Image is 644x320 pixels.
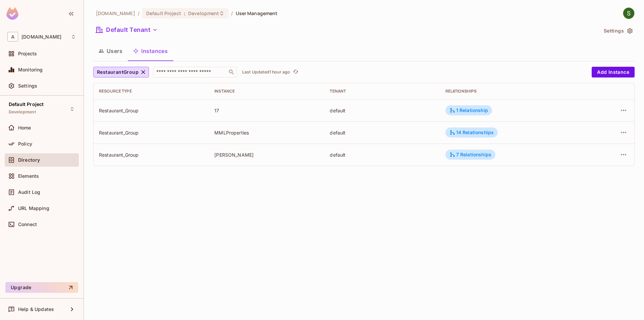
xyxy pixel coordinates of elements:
div: Restaurant_Group [99,107,204,114]
li: / [231,10,233,16]
span: Click to refresh data [290,68,300,76]
button: RestaurantGroup [93,67,149,77]
div: Instance [214,89,319,94]
div: default [330,107,434,114]
span: refresh [293,69,299,75]
div: default [330,129,434,136]
span: the active workspace [96,10,135,16]
div: Restaurant_Group [99,129,204,136]
img: SReyMgAAAABJRU5ErkJggg== [6,7,18,20]
span: Development [9,109,36,115]
span: Policy [18,141,32,147]
span: Connect [18,222,37,227]
span: A [7,32,18,42]
img: Shakti Seniyar [623,8,634,19]
span: Monitoring [18,67,43,72]
span: Audit Log [18,190,40,195]
div: Tenant [330,89,434,94]
div: MMLProperties [214,129,319,136]
span: Help & Updates [18,307,54,312]
div: Relationships [445,89,580,94]
button: Upgrade [5,282,78,293]
div: [PERSON_NAME] [214,152,319,158]
div: 17 [214,107,319,114]
span: Elements [18,173,39,179]
span: Settings [18,83,37,89]
p: Last Updated 1 hour ago [242,69,290,75]
button: Users [93,43,128,59]
div: 14 Relationships [449,129,494,136]
span: Projects [18,51,37,56]
span: Directory [18,157,40,163]
span: : [183,11,186,16]
span: Default Project [9,102,44,107]
span: Development [188,10,219,16]
button: Settings [601,25,635,36]
span: RestaurantGroup [97,68,139,76]
button: Default Tenant [93,24,160,35]
button: Instances [128,43,173,59]
button: refresh [291,68,300,76]
span: Home [18,125,31,130]
div: default [330,152,434,158]
div: 1 Relationship [449,107,488,113]
div: Resource type [99,89,204,94]
span: Workspace: allerin.com [21,34,61,40]
span: User Management [236,10,278,16]
span: Default Project [146,10,181,16]
div: Restaurant_Group [99,152,204,158]
span: URL Mapping [18,206,49,211]
li: / [138,10,140,16]
div: 7 Relationships [449,152,491,158]
button: Add Instance [592,67,635,77]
